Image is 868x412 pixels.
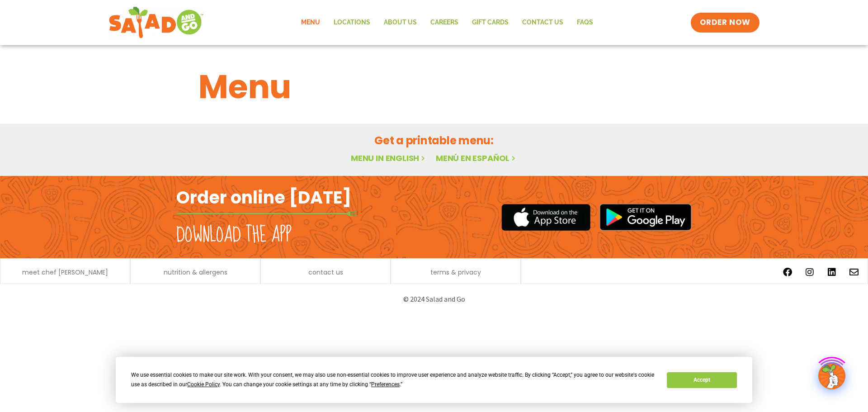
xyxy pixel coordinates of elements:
img: fork [176,211,357,216]
a: Careers [424,12,465,33]
a: FAQs [570,12,600,33]
a: ORDER NOW [691,13,759,33]
button: Accept [667,372,736,388]
a: terms & privacy [430,269,481,275]
a: contact us [308,269,343,275]
a: GIFT CARDS [465,12,515,33]
h2: Order online [DATE] [176,186,351,208]
p: © 2024 Salad and Go [181,293,687,305]
a: About Us [377,12,424,33]
div: Cookie Consent Prompt [116,357,752,403]
a: nutrition & allergens [164,269,227,275]
img: appstore [501,203,590,232]
span: Preferences [371,381,400,388]
div: We use essential cookies to make our site work. With your consent, we may also use non-essential ... [131,370,656,389]
h2: Download the app [176,223,292,248]
a: Menu [294,12,327,33]
h1: Menu [198,62,670,111]
img: google_play [599,204,692,231]
span: ORDER NOW [700,17,750,28]
h2: Get a printable menu: [198,133,670,148]
a: Menu in English [351,152,427,164]
a: meet chef [PERSON_NAME] [22,269,108,275]
a: Locations [327,12,377,33]
img: new-SAG-logo-768×292 [108,5,204,41]
a: Contact Us [515,12,570,33]
a: Menú en español [436,152,517,164]
nav: Menu [294,12,600,33]
span: Cookie Policy [187,381,220,388]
